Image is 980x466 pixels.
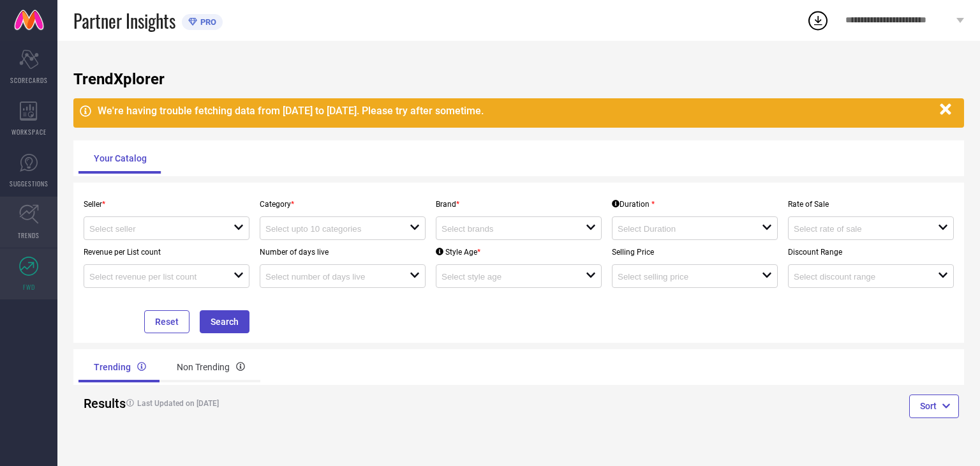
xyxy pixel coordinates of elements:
input: Select number of days live [265,272,395,282]
input: Select Duration [618,224,747,234]
input: Select style age [442,272,571,282]
span: Partner Insights [73,8,175,34]
span: TRENDS [18,230,40,240]
span: SCORECARDS [10,75,48,85]
button: Reset [144,310,189,333]
div: Style Age [436,248,480,257]
p: Category [260,200,426,209]
p: Revenue per List count [84,248,249,257]
div: Your Catalog [78,143,162,174]
span: PRO [197,17,216,27]
div: We're having trouble fetching data from [DATE] to [DATE]. Please try after sometime. [98,105,933,117]
h4: Last Updated on [DATE] [120,399,472,408]
div: Trending [78,352,161,382]
input: Select revenue per list count [89,272,219,282]
span: FWD [23,282,35,292]
p: Brand [436,200,602,209]
div: Non Trending [161,352,260,382]
input: Select seller [89,224,219,234]
h1: TrendXplorer [73,70,964,88]
h2: Results [84,396,110,411]
p: Discount Range [788,248,954,257]
div: Open download list [806,9,829,32]
span: SUGGESTIONS [10,179,48,188]
button: Search [200,310,249,333]
p: Number of days live [260,248,426,257]
input: Select selling price [618,272,747,282]
p: Selling Price [612,248,778,257]
p: Rate of Sale [788,200,954,209]
p: Seller [84,200,249,209]
div: Duration [612,200,655,209]
input: Select upto 10 categories [265,224,395,234]
button: Sort [909,395,959,417]
input: Select discount range [794,272,923,282]
input: Select brands [442,224,571,234]
span: WORKSPACE [11,127,47,137]
input: Select rate of sale [794,224,923,234]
